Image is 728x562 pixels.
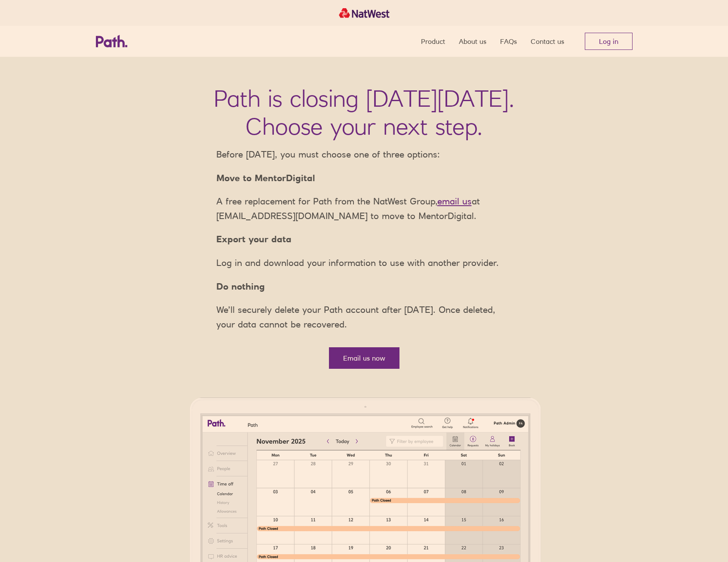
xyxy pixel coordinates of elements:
a: FAQs [500,26,517,57]
a: About us [459,26,486,57]
a: Contact us [531,26,564,57]
a: Product [421,26,445,57]
h1: Path is closing [DATE][DATE]. Choose your next step. [214,84,514,140]
a: Log in [585,33,633,50]
strong: Do nothing [216,281,265,292]
a: email us [437,196,472,207]
p: We’ll securely delete your Path account after [DATE]. Once deleted, your data cannot be recovered. [209,303,519,331]
p: Before [DATE], you must choose one of three options: [209,147,519,162]
p: Log in and download your information to use with another provider. [209,256,519,270]
p: A free replacement for Path from the NatWest Group, at [EMAIL_ADDRESS][DOMAIN_NAME] to move to Me... [209,194,519,223]
strong: Move to MentorDigital [216,173,315,183]
strong: Export your data [216,234,292,244]
a: Email us now [329,347,399,369]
